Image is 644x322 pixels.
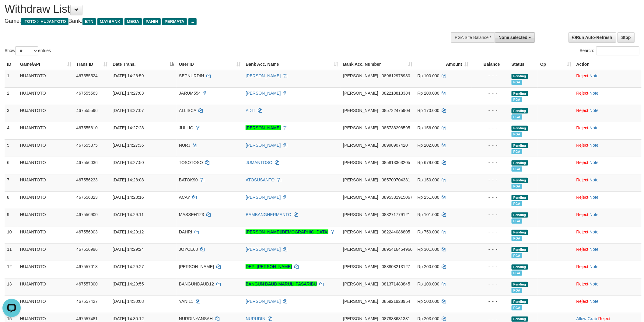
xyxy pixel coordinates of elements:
[574,209,642,226] td: ·
[418,160,439,165] span: Rp 679.000
[590,247,599,252] a: Note
[474,125,507,131] div: - - -
[574,70,642,88] td: ·
[76,282,98,286] span: 467557300
[18,296,74,313] td: HUJANTOTO
[179,299,193,304] span: YANI11
[2,2,21,21] button: Open LiveChat chat widget
[382,108,410,113] span: Copy 085722475904 to clipboard
[188,18,197,25] span: ...
[474,316,507,322] div: - - -
[474,142,507,148] div: - - -
[341,59,415,70] th: Bank Acc. Number: activate to sort column ascending
[415,59,471,70] th: Amount: activate to sort column ascending
[576,316,598,321] span: ·
[5,46,51,55] label: Show entries
[382,143,408,148] span: Copy 08998907420 to clipboard
[512,212,528,218] span: Pending
[18,261,74,278] td: HUJANTOTO
[382,282,410,286] span: Copy 081371483845 to clipboard
[418,264,439,269] span: Rp 200.000
[590,143,599,148] a: Note
[512,114,522,120] span: Marked by aeorahmat
[576,91,589,96] a: Reject
[18,139,74,157] td: HUJANTOTO
[246,212,291,217] a: BAMBANGHERMANTO
[21,18,68,25] span: ITOTO > HUJANTOTO
[113,160,144,165] span: [DATE] 14:27:50
[574,226,642,243] td: ·
[590,282,599,286] a: Note
[76,160,98,165] span: 467556036
[576,316,597,321] a: Allow Grab
[590,299,599,304] a: Note
[97,18,123,25] span: MAYBANK
[574,261,642,278] td: ·
[343,160,378,165] span: [PERSON_NAME]
[113,108,144,113] span: [DATE] 14:27:07
[590,73,599,78] a: Note
[576,299,589,304] a: Reject
[576,73,589,78] a: Reject
[18,174,74,191] td: HUJANTOTO
[512,271,522,276] span: Marked by aeorahmat
[18,59,74,70] th: Game/API: activate to sort column ascending
[590,264,599,269] a: Note
[576,195,589,200] a: Reject
[246,316,265,321] a: NURUDIN
[76,264,98,269] span: 467557018
[76,195,98,200] span: 467556323
[538,59,574,70] th: Op: activate to sort column ascending
[76,177,98,182] span: 467556233
[246,195,281,200] a: [PERSON_NAME]
[580,46,639,55] label: Search:
[382,264,410,269] span: Copy 088808213127 to clipboard
[18,87,74,105] td: HUJANTOTO
[143,18,161,25] span: PANIN
[76,316,98,321] span: 467557481
[495,32,535,43] button: None selected
[512,305,522,310] span: Marked by aeorahmat
[5,174,18,191] td: 7
[418,247,439,252] span: Rp 301.000
[576,108,589,113] a: Reject
[418,108,439,113] span: Rp 170.000
[512,288,522,293] span: Marked by aeorahmat
[113,143,144,148] span: [DATE] 14:27:36
[110,59,177,70] th: Date Trans.: activate to sort column descending
[246,91,281,96] a: [PERSON_NAME]
[474,229,507,235] div: - - -
[76,212,98,217] span: 467556900
[246,73,281,78] a: [PERSON_NAME]
[574,278,642,296] td: ·
[343,177,378,182] span: [PERSON_NAME]
[418,212,439,217] span: Rp 101.000
[246,125,281,130] a: [PERSON_NAME]
[590,177,599,182] a: Note
[574,105,642,122] td: ·
[574,87,642,105] td: ·
[113,73,144,78] span: [DATE] 14:26:59
[113,195,144,200] span: [DATE] 14:28:16
[512,236,522,241] span: Marked by aeorahmat
[179,247,198,252] span: JOYCE08
[418,282,439,286] span: Rp 100.000
[76,91,98,96] span: 467555563
[179,160,203,165] span: TOSOTOSO
[179,316,213,321] span: NURDINYANSAH
[246,299,281,304] a: [PERSON_NAME]
[179,108,196,113] span: ALLISCA
[243,59,341,70] th: Bank Acc. Name: activate to sort column ascending
[598,316,611,321] a: Reject
[124,18,142,25] span: MEGA
[382,73,410,78] span: Copy 089612978980 to clipboard
[343,91,378,96] span: [PERSON_NAME]
[574,174,642,191] td: ·
[74,59,110,70] th: Trans ID: activate to sort column ascending
[343,108,378,113] span: [PERSON_NAME]
[246,143,281,148] a: [PERSON_NAME]
[179,177,198,182] span: BATOK90
[5,261,18,278] td: 12
[5,191,18,209] td: 8
[343,73,378,78] span: [PERSON_NAME]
